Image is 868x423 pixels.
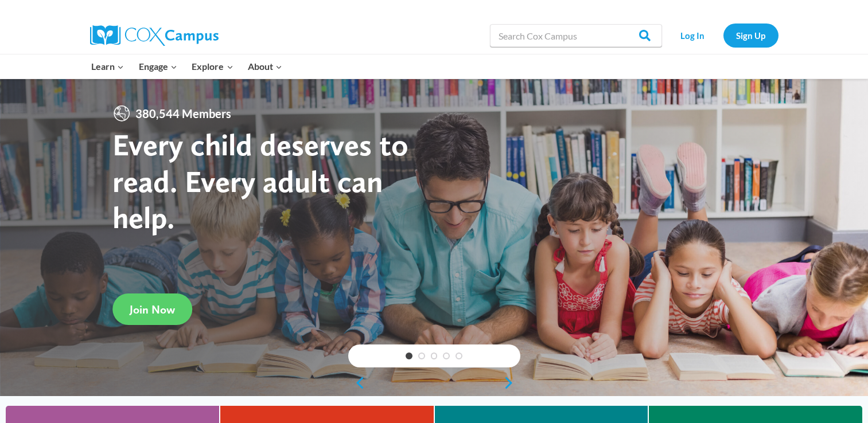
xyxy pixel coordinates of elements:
a: previous [348,376,365,390]
a: 1 [406,352,412,359]
a: 4 [443,352,450,359]
a: Log In [668,23,718,47]
a: 2 [418,352,425,359]
span: Join Now [130,303,175,316]
input: Search Cox Campus [490,24,662,47]
span: Learn [91,59,124,74]
a: Sign Up [723,23,779,47]
strong: Every child deserves to read. Every adult can help. [112,126,408,236]
span: Explore [192,59,233,74]
a: 3 [431,352,438,359]
span: 380,544 Members [131,104,236,123]
span: Engage [139,59,177,74]
a: next [503,376,520,390]
div: content slider buttons [348,371,520,394]
span: About [248,59,282,74]
img: Cox Campus [90,25,219,46]
nav: Secondary Navigation [668,23,779,47]
a: 5 [456,352,462,359]
a: Join Now [112,293,192,325]
nav: Primary Navigation [84,54,290,79]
